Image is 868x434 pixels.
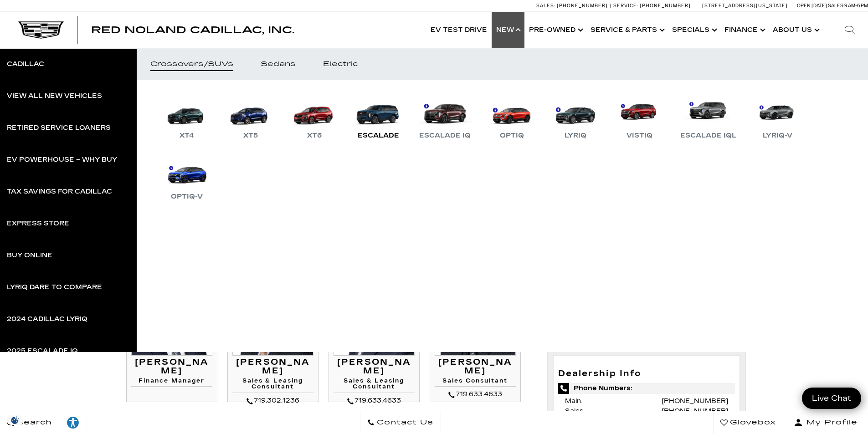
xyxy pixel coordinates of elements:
div: 2024 Cadillac LYRIQ [7,316,87,322]
span: Glovebox [728,416,776,429]
a: Escalade IQL [676,94,741,141]
a: Escalade IQ [415,94,475,141]
div: LYRIQ-V [758,130,797,141]
img: Cadillac Dark Logo with Cadillac White Text [18,21,64,39]
a: XT5 [223,94,278,141]
div: Buy Online [7,252,52,259]
span: Main: [565,397,582,405]
div: XT6 [303,130,326,141]
span: Service: [613,3,638,9]
div: 719.633.4633 [334,395,415,406]
a: About Us [768,12,822,48]
div: 719.302.1236 [232,395,313,406]
div: XT4 [175,130,199,141]
a: XT6 [287,94,342,141]
div: Electric [323,61,358,67]
div: 2025 Escalade IQ [7,348,78,354]
div: 719.633.4633 [435,389,516,400]
a: Contact Us [360,411,441,434]
a: [PHONE_NUMBER] [662,397,728,405]
a: New [492,12,524,48]
div: View All New Vehicles [7,93,102,99]
span: [PHONE_NUMBER] [640,3,691,9]
div: Express Store [7,220,69,227]
div: Escalade IQL [676,130,741,141]
div: LYRIQ [560,130,591,141]
span: 9 AM-6 PM [844,3,868,9]
a: Sedans [247,48,309,80]
section: Click to Open Cookie Consent Modal [5,415,26,425]
div: Sedans [261,61,296,67]
span: Sales: [565,407,585,415]
span: Live Chat [807,393,856,403]
a: Sales: [PHONE_NUMBER] [536,3,610,8]
a: Live Chat [802,388,861,409]
h3: [PERSON_NAME] [334,358,415,376]
span: Sales: [828,3,844,9]
h3: [PERSON_NAME] [435,358,516,376]
h3: [PERSON_NAME] [232,358,313,376]
a: OPTIQ-V [159,155,214,202]
img: Opt-Out Icon [5,415,26,425]
span: Red Noland Cadillac, Inc. [91,25,294,36]
a: Service: [PHONE_NUMBER] [610,3,693,8]
a: LYRIQ [548,94,603,141]
div: Tax Savings for Cadillac [7,189,112,195]
a: Specials [668,12,720,48]
a: EV Test Drive [426,12,492,48]
a: Glovebox [713,411,783,434]
h4: Sales Consultant [435,378,516,387]
a: LYRIQ-V [750,94,805,141]
a: XT4 [159,94,214,141]
a: Service & Parts [586,12,668,48]
button: Open user profile menu [783,411,868,434]
div: EV Powerhouse – Why Buy [7,157,117,163]
span: Contact Us [375,416,433,429]
h3: [PERSON_NAME] [131,358,212,376]
a: Crossovers/SUVs [137,48,247,80]
h3: Dealership Info [558,369,735,378]
div: Escalade [353,130,404,141]
a: Finance [720,12,768,48]
div: OPTIQ-V [166,191,207,202]
a: Escalade [351,94,406,141]
div: Cadillac [7,61,44,67]
a: [PHONE_NUMBER] [662,407,728,415]
div: Retired Service Loaners [7,125,111,131]
a: Red Noland Cadillac, Inc. [91,26,294,35]
div: Crossovers/SUVs [150,61,233,67]
a: Pre-Owned [524,12,586,48]
span: Open [DATE] [797,3,827,9]
h4: Sales & Leasing Consultant [334,378,415,393]
div: Explore your accessibility options [59,416,87,429]
div: OPTIQ [495,130,529,141]
div: VISTIQ [622,130,657,141]
span: My Profile [803,416,858,429]
a: Explore your accessibility options [59,411,87,434]
a: Electric [309,48,371,80]
span: Phone Numbers: [558,383,735,394]
h4: Finance Manager [131,378,212,387]
div: LYRIQ Dare to Compare [7,284,102,291]
span: Search [14,416,52,429]
span: Sales: [536,3,555,9]
a: VISTIQ [612,94,667,141]
div: Escalade IQ [415,130,475,141]
div: XT5 [239,130,262,141]
h4: Sales & Leasing Consultant [232,378,313,393]
span: [PHONE_NUMBER] [557,3,608,9]
a: [STREET_ADDRESS][US_STATE] [702,3,788,9]
a: OPTIQ [484,94,539,141]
